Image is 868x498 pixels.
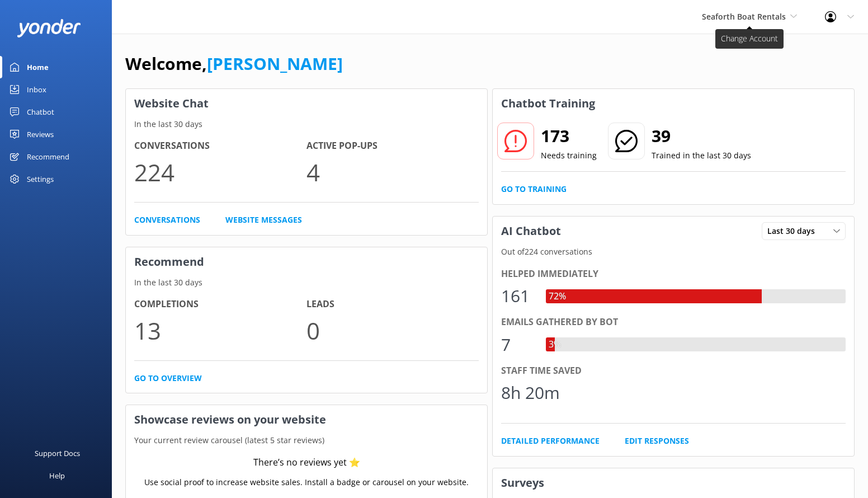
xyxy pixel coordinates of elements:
h2: 173 [541,123,597,149]
h3: Showcase reviews on your website [126,405,487,434]
div: Settings [27,168,54,190]
h3: Website Chat [126,89,487,118]
a: Go to overview [134,372,202,384]
p: Use social proof to increase website sales. Install a badge or carousel on your website. [144,476,469,488]
p: 0 [306,312,479,349]
p: 224 [134,153,306,191]
div: Home [27,56,49,78]
a: Edit Responses [625,435,689,447]
h1: Welcome, [125,50,343,77]
span: Seaforth Boat Rentals [702,11,786,22]
div: Help [49,464,65,487]
div: Reviews [27,123,54,145]
a: Go to Training [501,183,567,195]
h4: Completions [134,297,306,312]
h3: AI Chatbot [493,217,569,246]
div: Recommend [27,145,69,168]
a: Conversations [134,214,200,226]
p: 4 [306,153,479,191]
p: Your current review carousel (latest 5 star reviews) [126,434,487,447]
a: Detailed Performance [501,435,600,447]
img: yonder-white-logo.png [17,19,81,37]
h2: 39 [652,123,751,149]
div: Staff time saved [501,364,846,378]
p: 13 [134,312,306,349]
p: In the last 30 days [126,118,487,130]
div: Support Docs [35,442,80,464]
p: Out of 224 conversations [493,246,854,258]
h3: Chatbot Training [493,89,603,118]
h3: Surveys [493,468,854,497]
div: 7 [501,331,535,358]
div: Chatbot [27,101,54,123]
div: There’s no reviews yet ⭐ [253,455,360,470]
div: Emails gathered by bot [501,315,846,330]
h4: Active Pop-ups [306,139,479,153]
h3: Recommend [126,247,487,276]
h4: Conversations [134,139,306,153]
a: [PERSON_NAME] [207,52,343,75]
span: Last 30 days [767,225,822,237]
p: In the last 30 days [126,276,487,289]
div: 8h 20m [501,379,560,406]
div: Inbox [27,78,46,101]
a: Website Messages [225,214,302,226]
div: 161 [501,283,535,309]
div: 72% [546,289,569,304]
div: 3% [546,337,564,352]
h4: Leads [306,297,479,312]
p: Trained in the last 30 days [652,149,751,162]
div: Helped immediately [501,267,846,281]
p: Needs training [541,149,597,162]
